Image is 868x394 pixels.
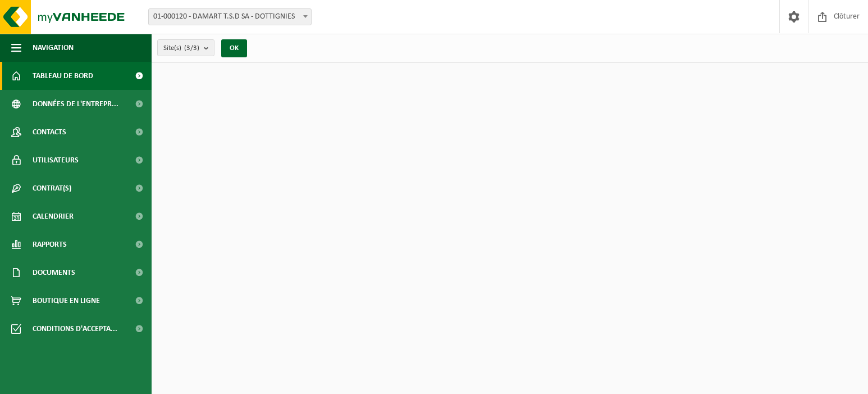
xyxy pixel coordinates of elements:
span: 01-000120 - DAMART T.S.D SA - DOTTIGNIES [148,8,312,25]
span: Contrat(s) [33,174,71,202]
span: Conditions d'accepta... [33,315,117,343]
span: Boutique en ligne [33,287,100,315]
button: Site(s)(3/3) [157,39,214,56]
span: Tableau de bord [33,62,93,90]
span: Contacts [33,118,66,146]
span: 01-000120 - DAMART T.S.D SA - DOTTIGNIES [149,9,311,25]
span: Navigation [33,34,74,62]
span: Documents [33,259,75,287]
span: Utilisateurs [33,146,79,174]
span: Calendrier [33,202,74,230]
count: (3/3) [184,44,199,52]
span: Rapports [33,230,67,259]
button: OK [221,39,247,57]
span: Site(s) [163,40,199,57]
span: Données de l'entrepr... [33,90,118,118]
